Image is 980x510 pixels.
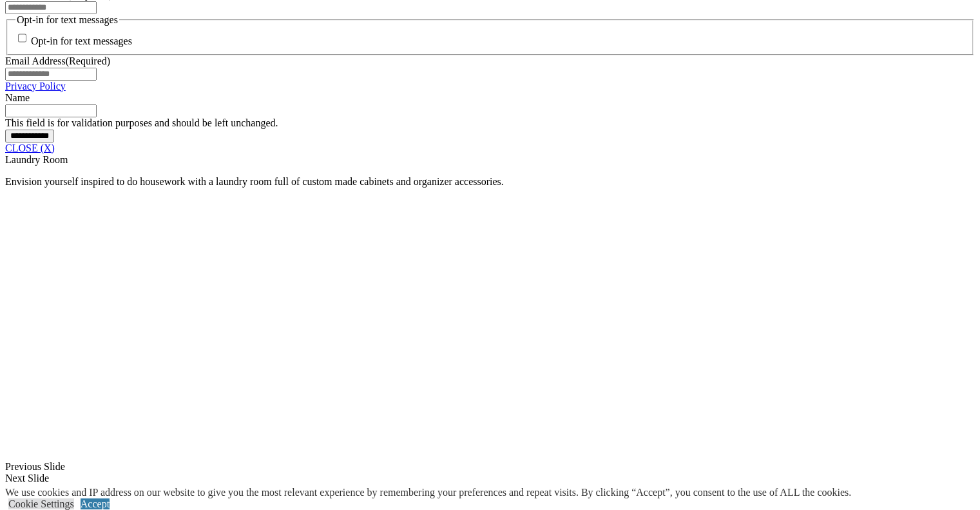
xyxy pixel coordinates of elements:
a: CLOSE (X) [5,142,55,153]
div: This field is for validation purposes and should be left unchanged. [5,117,975,129]
span: (Required) [66,55,110,66]
label: Name [5,92,30,103]
label: Opt-in for text messages [31,36,132,47]
span: Laundry Room [5,154,68,165]
a: Accept [81,498,110,509]
p: Envision yourself inspired to do housework with a laundry room full of custom made cabinets and o... [5,176,975,188]
a: Privacy Policy [5,81,66,92]
div: We use cookies and IP address on our website to give you the most relevant experience by remember... [5,487,851,498]
label: Email Address [5,55,110,66]
legend: Opt-in for text messages [15,14,119,26]
div: Next Slide [5,473,975,484]
div: Previous Slide [5,461,975,473]
a: Cookie Settings [8,498,74,509]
